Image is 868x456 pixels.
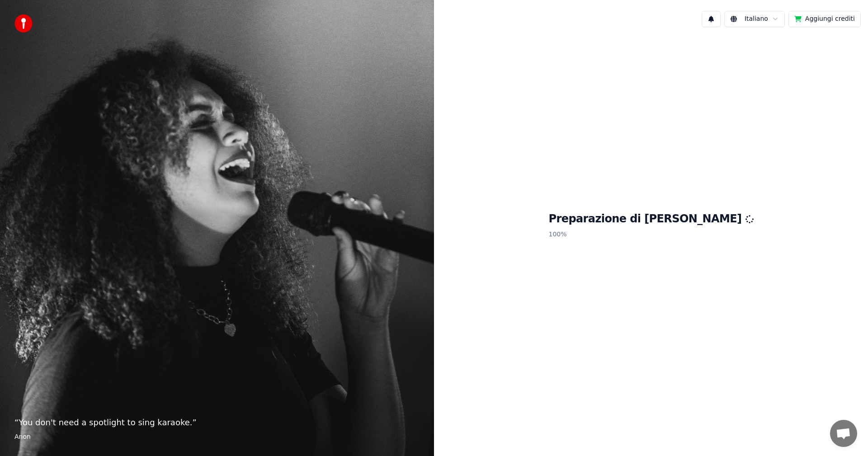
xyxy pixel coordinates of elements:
h1: Preparazione di [PERSON_NAME] [549,212,754,226]
img: youka [14,14,33,33]
div: Aprire la chat [830,420,857,447]
p: “ You don't need a spotlight to sing karaoke. ” [14,416,420,429]
button: Aggiungi crediti [788,11,861,27]
footer: Anon [14,432,420,442]
p: 100 % [549,226,754,243]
